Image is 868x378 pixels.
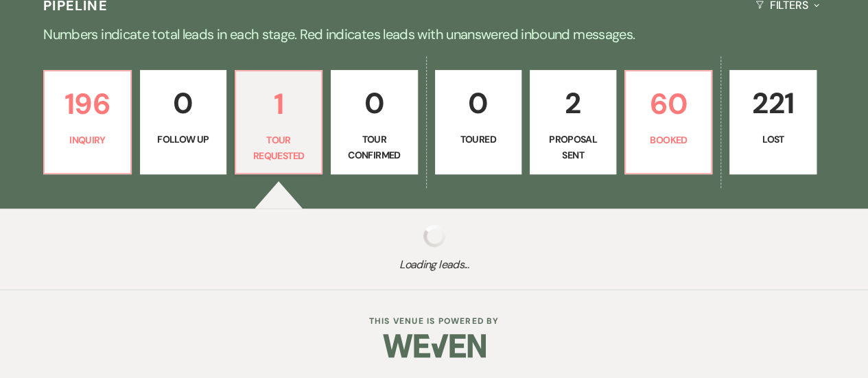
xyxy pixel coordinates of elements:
a: 0Toured [435,70,521,174]
p: Follow Up [149,132,218,147]
p: 196 [53,81,121,127]
a: 1Tour Requested [235,70,322,174]
span: Loading leads... [43,257,825,273]
p: Booked [634,132,703,147]
p: Lost [738,132,807,147]
p: 60 [634,81,703,127]
p: 2 [539,80,607,126]
p: 0 [149,80,218,126]
a: 221Lost [729,70,816,174]
p: Tour Confirmed [340,132,408,163]
p: Toured [444,132,513,147]
p: Tour Requested [244,132,313,163]
p: Proposal Sent [539,132,607,163]
img: Weven Logo [383,322,486,370]
a: 60Booked [624,70,712,174]
a: 0Follow Up [140,70,226,174]
p: 0 [444,80,513,126]
p: Inquiry [53,132,121,147]
img: loading spinner [423,225,445,247]
p: 221 [738,80,807,126]
a: 196Inquiry [43,70,131,174]
p: 1 [244,81,313,127]
a: 0Tour Confirmed [331,70,417,174]
a: 2Proposal Sent [530,70,616,174]
p: 0 [340,80,408,126]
